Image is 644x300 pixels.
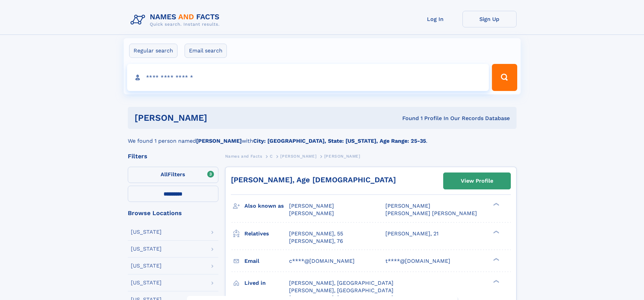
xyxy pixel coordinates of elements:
[185,44,227,58] label: Email search
[231,176,396,184] a: [PERSON_NAME], Age [DEMOGRAPHIC_DATA]
[462,11,517,27] a: Sign Up
[492,202,500,207] div: ❯
[270,152,273,160] a: C
[385,230,438,237] a: [PERSON_NAME], 21
[129,44,177,58] label: Regular search
[128,129,517,145] div: We found 1 person named with .
[289,210,334,216] span: [PERSON_NAME]
[444,173,510,189] a: View Profile
[253,138,426,144] b: City: [GEOGRAPHIC_DATA], State: [US_STATE], Age Range: 25-35
[492,230,500,234] div: ❯
[131,280,162,285] div: [US_STATE]
[289,280,393,286] span: [PERSON_NAME], [GEOGRAPHIC_DATA]
[128,210,218,216] div: Browse Locations
[244,228,289,239] h3: Relatives
[196,138,242,144] b: [PERSON_NAME]
[131,246,162,252] div: [US_STATE]
[289,230,343,237] a: [PERSON_NAME], 55
[135,114,305,122] h1: [PERSON_NAME]
[289,203,334,209] span: [PERSON_NAME]
[492,279,500,283] div: ❯
[128,11,225,29] img: Logo Names and Facts
[289,237,343,245] a: [PERSON_NAME], 76
[408,11,462,27] a: Log In
[244,255,289,267] h3: Email
[131,263,162,269] div: [US_STATE]
[128,167,218,183] label: Filters
[270,154,273,159] span: C
[131,229,162,235] div: [US_STATE]
[492,64,517,91] button: Search Button
[385,210,477,216] span: [PERSON_NAME] [PERSON_NAME]
[280,152,316,160] a: [PERSON_NAME]
[161,171,168,178] span: All
[127,64,489,91] input: search input
[225,152,262,160] a: Names and Facts
[128,153,218,159] div: Filters
[244,200,289,212] h3: Also known as
[492,257,500,261] div: ❯
[324,154,360,159] span: [PERSON_NAME]
[280,154,316,159] span: [PERSON_NAME]
[305,115,510,122] div: Found 1 Profile In Our Records Database
[461,173,493,189] div: View Profile
[244,277,289,289] h3: Lived in
[289,287,393,294] span: [PERSON_NAME], [GEOGRAPHIC_DATA]
[385,203,430,209] span: [PERSON_NAME]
